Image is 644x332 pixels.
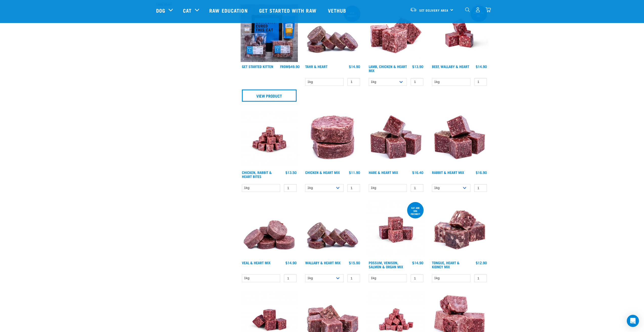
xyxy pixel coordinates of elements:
a: Dog [156,7,165,14]
img: 1087 Rabbit Heart Cubes 01 [431,111,488,168]
div: $15.90 [349,261,360,265]
a: Chicken & Heart Mix [305,171,340,173]
img: 1167 Tongue Heart Kidney Mix 01 [431,201,488,258]
a: Get started with Raw [254,0,323,20]
input: 1 [474,184,487,192]
img: Pile Of Cubed Hare Heart For Pets [367,111,425,168]
img: 1124 Lamb Chicken Heart Mix 01 [367,5,425,62]
img: 1093 Wallaby Heart Medallions 01 [304,201,361,258]
a: View Product [242,90,297,102]
div: $14.90 [285,261,297,265]
input: 1 [347,78,360,86]
div: $11.90 [349,170,360,174]
img: home-icon-1@2x.png [465,7,470,12]
div: $13.50 [285,170,297,174]
img: van-moving.png [410,7,417,12]
img: NSP Kitten Update [241,5,298,62]
input: 1 [474,78,487,86]
input: 1 [284,274,297,282]
div: $16.40 [412,170,423,174]
img: 1093 Wallaby Heart Medallions 01 [304,5,361,62]
a: Tongue, Heart & Kidney Mix [432,262,460,268]
a: Get Started Kitten [242,65,273,67]
div: $13.90 [412,64,423,69]
img: Chicken and Heart Medallions [304,111,361,168]
img: Chicken Rabbit Heart 1609 [241,111,298,168]
a: Lamb, Chicken & Heart Mix [369,65,407,71]
div: $12.90 [476,261,487,265]
a: Chicken, Rabbit & Heart Bites [242,171,272,177]
span: Set Delivery Area [419,9,449,11]
a: Hare & Heart Mix [369,171,398,173]
span: FROM [280,65,288,67]
div: $14.90 [476,64,487,69]
a: Wallaby & Heart Mix [305,262,341,263]
a: Tahr & Heart [305,65,327,67]
a: Veal & Heart Mix [242,262,271,263]
img: user.png [475,7,481,12]
a: Vethub [323,0,353,20]
img: Raw Essentials 2024 July2572 Beef Wallaby Heart [431,5,488,62]
input: 1 [347,274,360,282]
a: Beef, Wallaby & Heart [432,65,469,67]
input: 1 [411,184,423,192]
img: 1152 Veal Heart Medallions 01 [241,201,298,258]
input: 1 [411,274,423,282]
div: cat and dog friendly! [407,204,424,218]
img: Possum Venison Salmon Organ 1626 [367,201,425,258]
input: 1 [411,78,423,86]
div: Open Intercom Messenger [627,315,639,327]
a: Possum, Venison, Salmon & Organ Mix [369,262,403,268]
input: 1 [284,184,297,192]
input: 1 [347,184,360,192]
input: 1 [474,274,487,282]
div: $14.90 [349,64,360,69]
div: $14.90 [412,261,423,265]
img: home-icon@2x.png [486,7,491,12]
div: $49.90 [280,64,300,69]
a: Rabbit & Heart Mix [432,171,464,173]
a: Raw Education [204,0,254,20]
a: Cat [183,7,192,14]
div: $16.90 [476,170,487,174]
